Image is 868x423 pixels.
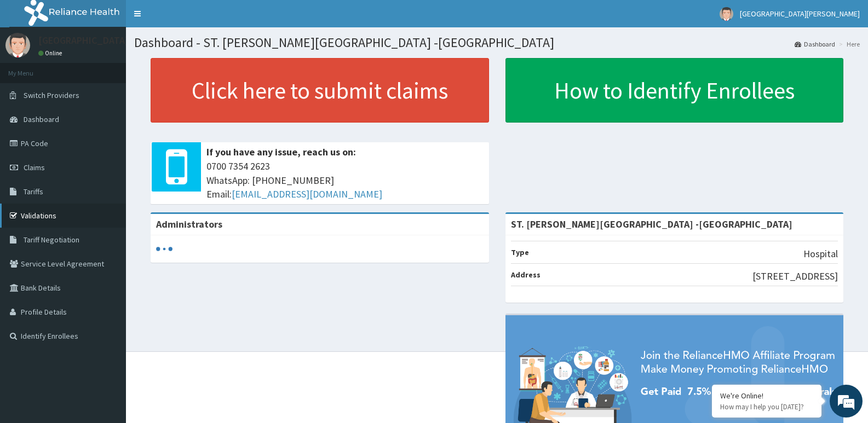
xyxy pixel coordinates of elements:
[795,39,835,49] a: Dashboard
[836,39,860,49] li: Here
[57,61,184,76] div: Chat with us now
[24,90,79,100] span: Switch Providers
[156,218,222,230] b: Administrators
[720,391,813,401] div: We're Online!
[134,36,860,50] h1: Dashboard - ST. [PERSON_NAME][GEOGRAPHIC_DATA] -[GEOGRAPHIC_DATA]
[64,138,151,248] span: We're online!
[38,49,65,57] a: Online
[720,7,733,21] img: User Image
[156,241,173,257] svg: audio-loading
[511,218,792,230] strong: ST. [PERSON_NAME][GEOGRAPHIC_DATA] -[GEOGRAPHIC_DATA]
[20,55,44,82] img: d_794563401_company_1708531726252_794563401
[24,187,43,196] span: Tariffs
[24,163,45,172] span: Claims
[151,58,489,123] a: Click here to submit claims
[38,36,200,45] p: [GEOGRAPHIC_DATA][PERSON_NAME]
[5,299,209,337] textarea: Type your message and hit 'Enter'
[232,188,382,200] a: [EMAIL_ADDRESS][DOMAIN_NAME]
[740,9,860,19] span: [GEOGRAPHIC_DATA][PERSON_NAME]
[24,235,79,245] span: Tariff Negotiation
[803,247,838,261] p: Hospital
[752,269,838,283] p: [STREET_ADDRESS]
[206,159,484,201] span: 0700 7354 2623 WhatsApp: [PHONE_NUMBER] Email:
[24,114,59,124] span: Dashboard
[180,5,206,32] div: Minimize live chat window
[511,247,529,257] b: Type
[720,402,813,412] p: How may I help you today?
[505,58,844,123] a: How to Identify Enrollees
[5,33,30,57] img: User Image
[511,270,541,280] b: Address
[206,146,356,158] b: If you have any issue, reach us on:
